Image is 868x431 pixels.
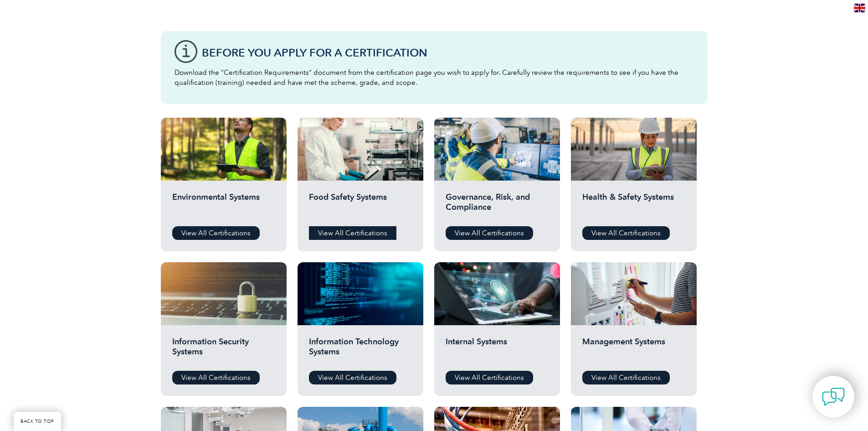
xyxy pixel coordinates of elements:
a: View All Certifications [172,371,260,384]
a: BACK TO TOP [14,412,61,431]
h2: Information Security Systems [172,337,275,364]
p: Download the “Certification Requirements” document from the certification page you wish to apply ... [175,68,694,88]
h2: Management Systems [582,337,685,364]
img: en [854,4,865,12]
h3: Before You Apply For a Certification [202,47,694,58]
a: View All Certifications [309,371,396,384]
img: contact-chat.png [822,385,845,408]
h2: Governance, Risk, and Compliance [446,192,549,219]
h2: Food Safety Systems [309,192,412,219]
h2: Environmental Systems [172,192,275,219]
a: View All Certifications [446,371,533,384]
a: View All Certifications [309,226,396,240]
a: View All Certifications [172,226,260,240]
h2: Health & Safety Systems [582,192,685,219]
a: View All Certifications [582,371,670,384]
h2: Internal Systems [446,337,549,364]
a: View All Certifications [582,226,670,240]
a: View All Certifications [446,226,533,240]
h2: Information Technology Systems [309,337,412,364]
